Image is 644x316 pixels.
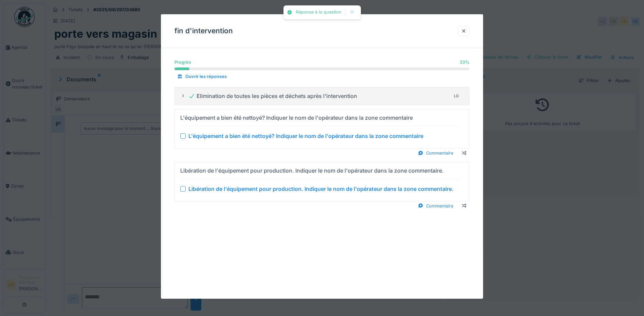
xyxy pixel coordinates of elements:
[174,27,233,35] h3: fin d'intervention
[296,9,342,15] div: Réponse à la question
[188,184,454,193] div: Libération de l'équipement pour production. Indiquer le nom de l'opérateur dans la zone commentaire.
[415,149,456,158] div: Commentaire
[178,112,466,145] summary: L'équipement a bien été nettoyé? Indiquer le nom de l'opérateur dans la zone commentaire L'équipe...
[180,166,444,174] div: Libération de l'équipement pour production. Indiquer le nom de l'opérateur dans la zone commentaire.
[174,72,229,81] div: Ouvrir les réponses
[178,90,466,102] summary: Elimination de toutes les pièces et déchets après l'interventionLG
[174,59,191,65] div: Progrès
[178,165,466,198] summary: Libération de l'équipement pour production. Indiquer le nom de l'opérateur dans la zone commentai...
[188,132,423,140] div: L'équipement a bien été nettoyé? Indiquer le nom de l'opérateur dans la zone commentaire
[188,92,357,100] div: Elimination de toutes les pièces et déchets après l'intervention
[452,91,461,101] div: LG
[180,114,413,122] div: L'équipement a bien été nettoyé? Indiquer le nom de l'opérateur dans la zone commentaire
[174,67,470,70] progress: 33 %
[415,201,456,210] div: Commentaire
[460,59,470,65] div: 33 %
